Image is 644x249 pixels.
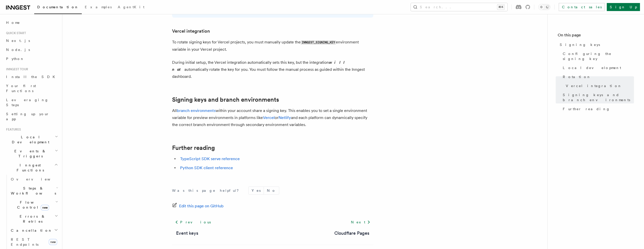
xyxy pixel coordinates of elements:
[563,106,610,111] span: Further reading
[4,163,54,173] span: Inngest Functions
[558,40,634,49] a: Signing keys
[172,39,373,53] p: To rotate signing keys for Vercel projects, you must manually update the environment variable in ...
[9,184,59,198] button: Steps & Workflows
[561,104,634,113] a: Further reading
[179,203,224,210] span: Edit this page on GitHub
[115,2,147,14] a: AgentKit
[561,72,634,81] a: Rotation
[9,226,59,235] button: Cancellation
[9,235,59,249] a: REST Endpointsnew
[4,147,59,161] button: Events & Triggers
[118,5,144,9] span: AgentKit
[9,175,59,184] a: Overview
[11,237,38,246] span: REST Endpoints
[561,63,634,72] a: Local development
[566,83,622,88] span: Vercel integration
[561,90,634,104] a: Signing keys and branch environments
[172,188,242,193] p: Was this page helpful?
[4,149,55,159] span: Events & Triggers
[4,81,59,95] a: Your first Functions
[6,48,30,52] span: Node.js
[263,115,275,120] a: Vercel
[172,96,279,103] a: Signing keys and branch environments
[4,67,28,71] span: Inngest tour
[411,3,507,11] button: Search...⌘K
[348,218,373,227] a: Next
[4,54,59,63] a: Python
[11,177,63,181] span: Overview
[4,72,59,81] a: Install the SDK
[6,39,30,43] span: Next.js
[6,98,49,107] span: Leveraging Steps
[172,218,214,227] a: Previous
[4,161,59,175] button: Inngest Functions
[85,5,112,9] span: Examples
[172,28,210,35] a: Vercel integration
[563,92,634,102] span: Signing keys and branch environments
[4,109,59,123] a: Setting up your app
[49,239,57,245] span: new
[4,31,26,35] span: Quick start
[249,187,264,194] button: Yes
[6,84,36,93] span: Your first Functions
[9,200,55,210] span: Flow Control
[9,212,59,226] button: Errors & Retries
[41,205,49,210] span: new
[4,128,21,132] span: Features
[6,57,24,61] span: Python
[4,95,59,109] a: Leveraging Steps
[4,45,59,54] a: Node.js
[558,32,634,40] h4: On this page
[334,230,369,237] a: Cloudflare Pages
[607,3,640,11] a: Sign Up
[180,156,240,161] a: TypeScript SDK serve reference
[4,133,59,147] button: Local Development
[497,5,504,10] kbd: ⌘K
[9,198,59,212] button: Flow Controlnew
[564,81,634,90] a: Vercel integration
[538,4,550,10] button: Toggle dark mode
[563,74,591,79] span: Rotation
[37,5,79,9] span: Documentation
[34,2,82,14] a: Documentation
[301,40,336,45] code: INNGEST_SIGNING_KEY
[172,59,373,80] p: During initial setup, the Vercel integration automatically sets this key, but the integration aut...
[9,228,52,233] span: Cancellation
[176,230,198,237] a: Event keys
[6,112,49,121] span: Setting up your app
[278,115,291,120] a: Netlify
[4,36,59,45] a: Next.js
[9,186,56,196] span: Steps & Workflows
[560,42,600,47] span: Signing keys
[559,3,605,11] a: Contact sales
[563,51,634,61] span: Configuring the signing key
[172,144,215,151] a: Further reading
[9,214,55,224] span: Errors & Retries
[172,107,373,128] p: All within your account share a signing key. This enables you to set a single environment variabl...
[6,75,58,79] span: Install the SDK
[177,108,216,113] a: branch environments
[6,20,20,25] span: Home
[4,18,59,27] a: Home
[264,187,279,194] button: No
[561,49,634,63] a: Configuring the signing key
[563,65,621,70] span: Local development
[180,165,233,170] a: Python SDK client reference
[172,203,224,210] a: Edit this page on GitHub
[82,2,115,14] a: Examples
[4,135,55,145] span: Local Development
